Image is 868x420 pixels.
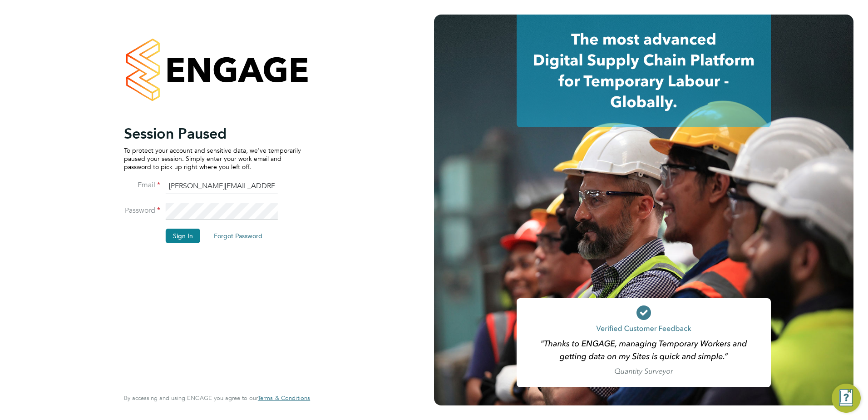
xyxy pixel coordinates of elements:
[124,394,310,402] span: By accessing and using ENGAGE you agree to our
[166,178,278,195] input: Enter your work email...
[166,229,200,243] button: Sign In
[258,395,310,402] a: Terms & Conditions
[207,229,270,243] button: Forgot Password
[124,206,160,215] label: Password
[832,384,861,413] button: Engage Resource Center
[124,146,301,171] p: To protect your account and sensitive data, we've temporarily paused your session. Simply enter y...
[124,125,301,143] h2: Session Paused
[124,180,160,190] label: Email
